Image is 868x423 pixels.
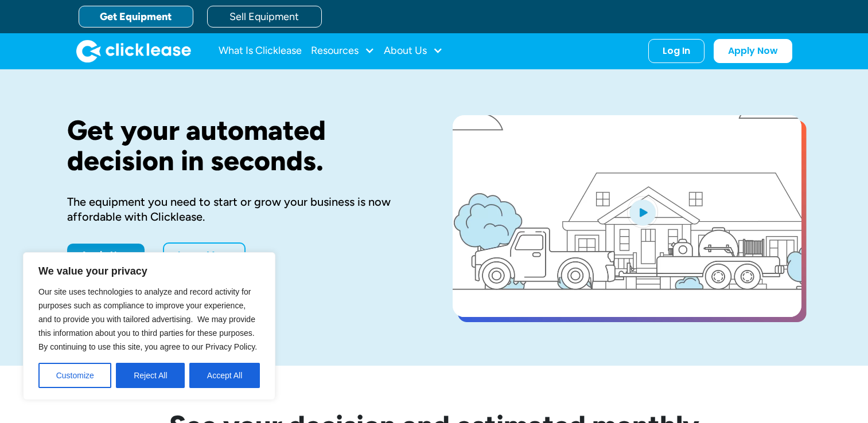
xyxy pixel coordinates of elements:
a: Get Equipment [79,6,193,28]
a: open lightbox [453,115,801,317]
a: home [76,40,191,62]
a: Apply Now [714,39,792,63]
a: What Is Clicklease [219,40,302,62]
p: We value your privacy [38,264,260,278]
button: Customize [38,363,111,388]
a: Sell Equipment [207,6,322,28]
h1: Get your automated decision in seconds. [67,115,416,176]
img: Blue play button logo on a light blue circular background [627,196,658,228]
div: We value your privacy [23,252,275,400]
div: Log In [663,45,690,57]
span: Our site uses technologies to analyze and record activity for purposes such as compliance to impr... [38,287,257,351]
div: The equipment you need to start or grow your business is now affordable with Clicklease. [67,194,416,224]
a: Learn More [163,242,246,268]
div: About Us [384,40,443,62]
img: Clicklease logo [76,40,191,62]
button: Reject All [116,363,185,388]
div: Resources [311,40,375,62]
button: Accept All [189,363,260,388]
a: Apply Now [67,244,145,267]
